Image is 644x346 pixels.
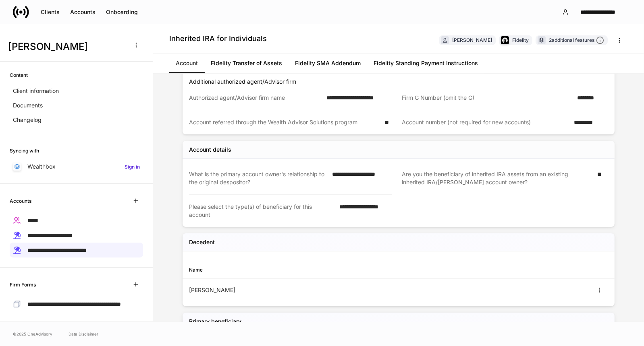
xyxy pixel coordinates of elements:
a: Documents [10,98,143,113]
p: Changelog [13,116,42,124]
div: Account details [189,146,231,154]
div: Please select the type(s) of beneficiary for this account [189,203,334,219]
div: [PERSON_NAME] [189,286,399,294]
h6: Content [10,71,28,79]
div: Account number (not required for new accounts) [402,118,569,126]
h6: Accounts [10,197,31,205]
button: Clients [35,6,65,19]
div: Accounts [70,9,96,15]
h6: Sign in [125,163,140,171]
h6: Firm Forms [10,281,36,288]
h4: Inherited IRA for Individuals [169,34,267,43]
p: Client information [13,87,59,95]
a: Changelog [10,113,143,127]
h5: Primary beneficiary [189,317,241,325]
a: Fidelity Standing Payment Instructions [367,54,484,73]
div: Name [189,266,399,274]
a: Fidelity SMA Addendum [289,54,367,73]
div: Are you the beneficiary of inherited IRA assets from an existing inherited IRA/[PERSON_NAME] acco... [402,170,592,187]
h6: Syncing with [10,147,39,154]
button: Accounts [65,6,101,19]
div: Authorized agent/Advisor firm name [189,94,322,102]
span: © 2025 OneAdvisory [13,331,52,337]
div: What is the primary account owner's relationship to the original despositor? [189,170,327,186]
div: Clients [41,9,60,15]
div: 2 additional features [549,36,604,45]
div: Account referred through the Wealth Advisor Solutions program [189,118,380,126]
h3: [PERSON_NAME] [8,40,125,53]
div: [PERSON_NAME] [452,36,492,44]
p: Wealthbox [27,163,56,171]
a: Data Disclaimer [69,331,98,337]
button: Onboarding [101,6,143,19]
a: Account [169,54,204,73]
div: Firm G Number (omit the G) [402,94,572,102]
p: Documents [13,101,43,109]
a: Fidelity Transfer of Assets [204,54,289,73]
p: Additional authorized agent/Advisor firm [189,78,611,86]
a: WealthboxSign in [10,159,143,174]
div: Onboarding [106,9,138,15]
h5: Decedent [189,238,215,246]
div: Fidelity [512,36,529,44]
a: Client information [10,84,143,98]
